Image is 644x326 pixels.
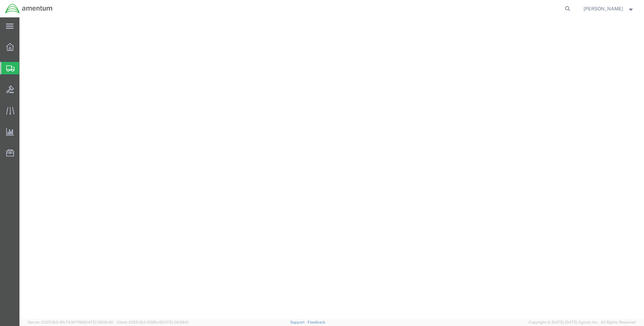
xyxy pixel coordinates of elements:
span: Client: 2025.19.0-129fbcf [116,320,189,324]
span: Server: 2025.19.0-91c74307f99 [28,320,113,324]
span: [DATE] 09:50:40 [84,320,113,324]
button: [PERSON_NAME] [583,5,635,13]
span: [DATE] 09:39:01 [161,320,189,324]
a: Support [290,320,308,324]
span: Brian Marquez [584,5,623,13]
img: logo [5,3,53,14]
span: Copyright © [DATE]-[DATE] Agistix Inc., All Rights Reserved [529,319,636,325]
a: Feedback [308,320,325,324]
iframe: FS Legacy Container [19,17,644,319]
